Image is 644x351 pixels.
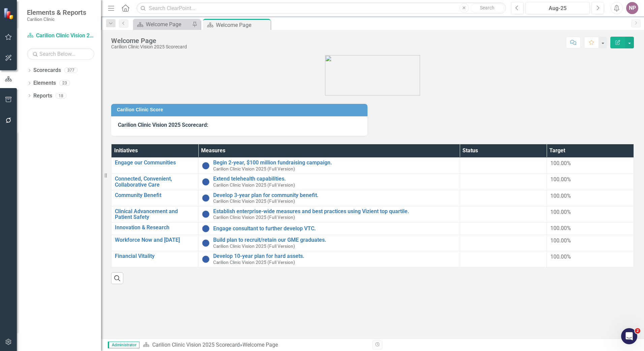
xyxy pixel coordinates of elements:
[27,48,94,60] input: Search Below...
[213,176,456,182] a: Extend telehealth capabilities.
[146,20,190,29] div: Welcome Page
[202,162,210,170] img: No Information
[213,208,456,214] a: Establish enterprise-wide measures and best practices using Vizient top quartile.
[115,208,195,220] a: Clinical Advancement and Patient Safety
[115,192,195,198] a: Community Benefit
[111,158,198,174] td: Double-Click to Edit Right Click for Context Menu
[33,79,56,87] a: Elements
[213,243,295,249] span: Carilion Clinic Vision 2025 (Full Version)
[525,2,590,14] button: Aug-25
[550,237,571,244] span: 100.00%
[33,67,61,74] a: Scorecards
[3,8,15,19] img: ClearPoint Strategy
[213,160,456,166] a: Begin 2-year, $100 million fundraising campaign.
[471,3,504,13] button: Search
[213,214,295,220] span: Carilion Clinic Vision 2025 (Full Version)
[325,55,420,95] img: carilion%20clinic%20logo%202.0.png
[213,253,456,259] a: Develop 10-year plan for hard assets.
[27,16,86,22] small: Carilion Clinic
[216,21,269,29] div: Welcome Page
[111,206,198,222] td: Double-Click to Edit Right Click for Context Menu
[213,198,295,204] span: Carilion Clinic Vision 2025 (Full Version)
[33,92,52,100] a: Reports
[213,166,295,171] span: Carilion Clinic Vision 2025 (Full Version)
[115,160,195,166] a: Engage our Communities
[550,160,571,166] span: 100.00%
[202,255,210,263] img: No Information
[117,107,364,112] h3: Carilion Clinic Score
[56,93,66,99] div: 18
[115,225,195,231] a: Innovation & Research
[111,235,198,251] td: Double-Click to Edit Right Click for Context Menu
[198,206,460,222] td: Double-Click to Edit Right Click for Context Menu
[202,225,210,233] img: No Information
[635,328,640,334] span: 2
[213,260,295,265] span: Carilion Clinic Vision 2025 (Full Version)
[213,192,456,198] a: Develop 3-year plan for community benefit.
[550,209,571,215] span: 100.00%
[111,174,198,190] td: Double-Click to Edit Right Click for Context Menu
[550,193,571,199] span: 100.00%
[198,251,460,267] td: Double-Click to Edit Right Click for Context Menu
[111,37,187,44] div: Welcome Page
[198,190,460,206] td: Double-Click to Edit Right Click for Context Menu
[115,237,195,243] a: Workforce Now and [DATE]
[550,176,571,183] span: 100.00%
[202,178,210,186] img: No Information
[213,237,456,243] a: Build plan to recruit/retain our GME graduates.
[198,158,460,174] td: Double-Click to Edit Right Click for Context Menu
[213,226,456,232] a: Engage consultant to further develop VTC.
[64,68,77,73] div: 377
[111,190,198,206] td: Double-Click to Edit Right Click for Context Menu
[27,8,86,16] span: Elements & Reports
[198,174,460,190] td: Double-Click to Edit Right Click for Context Menu
[27,32,94,40] a: Carilion Clinic Vision 2025 Scorecard
[550,253,571,260] span: 100.00%
[198,235,460,251] td: Double-Click to Edit Right Click for Context Menu
[621,328,637,344] iframe: Intercom live chat
[118,122,208,128] strong: Carilion Clinic Vision 2025 Scorecard:
[202,210,210,218] img: No Information
[480,5,494,10] span: Search
[213,182,295,188] span: Carilion Clinic Vision 2025 (Full Version)
[626,2,638,14] button: NP
[243,342,278,348] div: Welcome Page
[528,4,587,12] div: Aug-25
[198,222,460,235] td: Double-Click to Edit Right Click for Context Menu
[111,222,198,235] td: Double-Click to Edit Right Click for Context Menu
[202,194,210,202] img: No Information
[136,2,506,14] input: Search ClearPoint...
[143,341,367,349] div: »
[135,20,190,29] a: Welcome Page
[152,342,240,348] a: Carilion Clinic Vision 2025 Scorecard
[115,176,195,188] a: Connected, Convenient, Collaborative Care
[59,80,70,86] div: 23
[111,251,198,267] td: Double-Click to Edit Right Click for Context Menu
[115,253,195,259] a: Financial Vitality
[550,225,571,231] span: 100.00%
[111,44,187,49] div: Carilion Clinic Vision 2025 Scorecard
[202,239,210,247] img: No Information
[108,342,139,348] span: Administrator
